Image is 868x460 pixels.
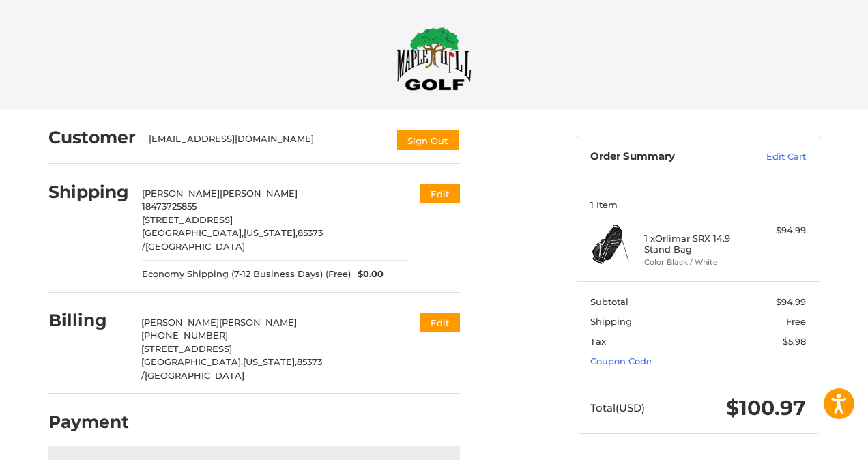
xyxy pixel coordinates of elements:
[590,336,606,347] span: Tax
[644,257,749,268] li: Color Black / White
[590,199,806,210] h3: 1 Item
[351,268,384,281] span: $0.00
[141,317,219,328] span: [PERSON_NAME]
[145,370,244,381] span: [GEOGRAPHIC_DATA]
[141,330,228,341] span: [PHONE_NUMBER]
[420,184,460,203] button: Edit
[590,401,645,414] span: Total (USD)
[149,132,382,152] div: [EMAIL_ADDRESS][DOMAIN_NAME]
[590,296,628,307] span: Subtotal
[142,268,351,281] span: Economy Shipping (7-12 Business Days) (Free)
[396,27,472,91] img: Maple Hill Golf
[142,201,197,212] span: 18473725855
[145,241,245,252] span: [GEOGRAPHIC_DATA]
[644,233,749,255] h4: 1 x Orlimar SRX 14.9 Stand Bag
[142,214,233,225] span: [STREET_ADDRESS]
[590,150,737,164] h3: Order Summary
[48,310,128,331] h2: Billing
[244,227,298,238] span: [US_STATE],
[737,150,806,164] a: Edit Cart
[48,182,129,203] h2: Shipping
[142,227,244,238] span: [GEOGRAPHIC_DATA],
[219,317,297,328] span: [PERSON_NAME]
[142,188,220,199] span: [PERSON_NAME]
[141,343,232,354] span: [STREET_ADDRESS]
[783,336,806,347] span: $5.98
[786,316,806,327] span: Free
[48,127,136,148] h2: Customer
[142,227,323,252] span: 85373 /
[220,188,298,199] span: [PERSON_NAME]
[420,313,460,332] button: Edit
[752,224,806,238] div: $94.99
[396,129,460,152] button: Sign Out
[776,296,806,307] span: $94.99
[141,356,322,381] span: 85373 /
[48,412,129,433] h2: Payment
[141,356,243,367] span: [GEOGRAPHIC_DATA],
[590,316,632,327] span: Shipping
[590,356,652,366] a: Coupon Code
[726,395,806,420] span: $100.97
[243,356,297,367] span: [US_STATE],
